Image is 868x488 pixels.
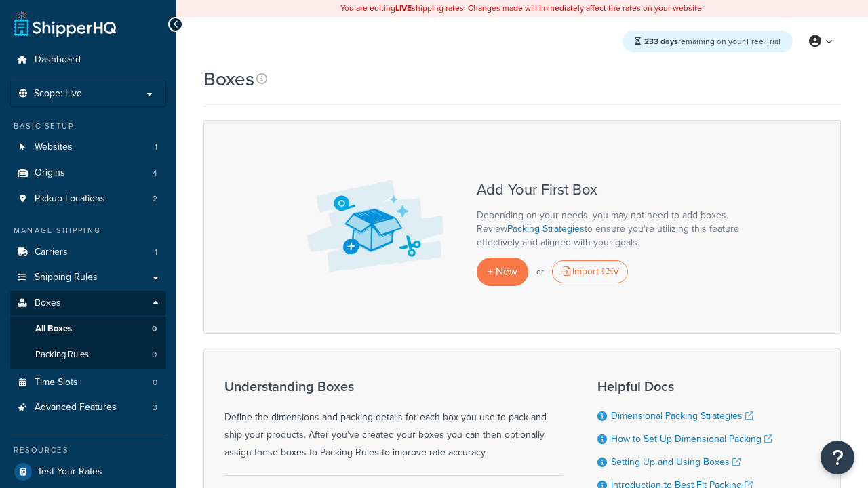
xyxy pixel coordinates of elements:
div: Manage Shipping [10,225,166,237]
a: How to Set Up Dimensional Packing [611,432,772,446]
span: All Boxes [35,323,72,335]
a: Origins 4 [10,161,166,186]
span: Boxes [35,298,61,309]
span: Advanced Features [35,402,117,413]
a: Carriers 1 [10,240,166,265]
h1: Boxes [203,66,254,92]
li: All Boxes [10,317,166,342]
span: Shipping Rules [35,272,98,283]
a: Shipping Rules [10,265,166,290]
a: Setting Up and Using Boxes [611,455,741,469]
span: Packing Rules [35,349,89,361]
button: Open Resource Center [821,441,854,474]
span: Websites [35,142,73,153]
span: Time Slots [35,377,78,388]
li: Websites [10,135,166,160]
strong: 233 days [644,35,678,47]
a: Test Your Rates [10,460,166,484]
span: Dashboard [35,54,81,66]
span: 0 [152,323,157,335]
div: Define the dimensions and packing details for each box you use to pack and ship your products. Af... [224,379,564,462]
a: Time Slots 0 [10,370,166,395]
div: Import CSV [552,260,628,283]
span: Pickup Locations [35,193,105,205]
a: Dashboard [10,47,166,73]
a: + New [477,258,528,285]
a: ShipperHQ Home [14,10,116,37]
span: 0 [152,349,157,361]
span: 1 [155,247,157,258]
li: Packing Rules [10,342,166,367]
span: 3 [153,402,157,413]
a: Websites 1 [10,135,166,160]
div: Basic Setup [10,121,166,132]
span: Origins [35,167,65,179]
h3: Understanding Boxes [224,379,564,394]
p: or [536,262,544,281]
li: Carriers [10,240,166,265]
p: Depending on your needs, you may not need to add boxes. Review to ensure you're utilizing this fe... [477,209,748,249]
span: 1 [155,142,157,153]
a: Boxes [10,291,166,316]
span: 0 [153,377,157,388]
b: LIVE [395,2,412,14]
li: Pickup Locations [10,186,166,211]
h3: Helpful Docs [597,379,810,394]
li: Boxes [10,291,166,368]
li: Advanced Features [10,395,166,420]
li: Time Slots [10,370,166,395]
a: Dimensional Packing Strategies [611,409,753,423]
span: Carriers [35,247,68,258]
span: + New [488,264,517,279]
div: remaining on your Free Trial [623,30,793,52]
a: Packing Strategies [507,222,585,236]
a: Pickup Locations 2 [10,186,166,211]
li: Origins [10,161,166,186]
div: Resources [10,445,166,456]
span: Test Your Rates [37,466,102,478]
span: Scope: Live [34,88,82,100]
h3: Add Your First Box [477,182,748,198]
span: 4 [153,167,157,179]
span: 2 [153,193,157,205]
a: All Boxes 0 [10,317,166,342]
a: Packing Rules 0 [10,342,166,367]
a: Advanced Features 3 [10,395,166,420]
